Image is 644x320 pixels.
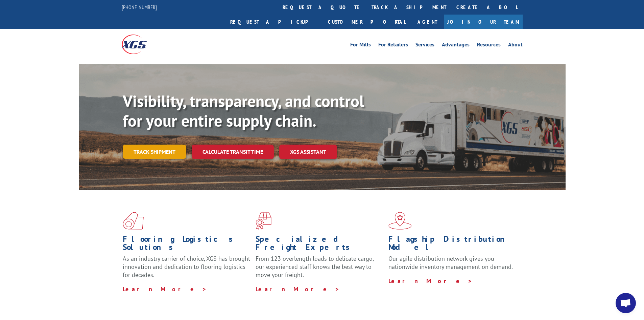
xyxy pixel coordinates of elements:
[123,235,251,255] h1: Flooring Logistics Solutions
[444,15,523,29] a: Join Our Team
[256,212,271,230] img: xgs-icon-focused-on-flooring-red
[122,4,157,10] a: [PHONE_NUMBER]
[123,212,144,230] img: xgs-icon-total-supply-chain-intelligence-red
[442,42,470,49] a: Advantages
[123,90,364,131] b: Visibility, transparency, and control for your entire supply chain.
[508,42,523,49] a: About
[256,235,383,255] h1: Specialized Freight Experts
[192,145,274,159] a: Calculate transit time
[123,255,250,279] span: As an industry carrier of choice, XGS has brought innovation and dedication to flooring logistics...
[123,285,207,293] a: Learn More >
[388,235,516,255] h1: Flagship Distribution Model
[323,15,411,29] a: Customer Portal
[256,255,383,285] p: From 123 overlength loads to delicate cargo, our experienced staff knows the best way to move you...
[415,42,434,49] a: Services
[378,42,408,49] a: For Retailers
[388,277,473,285] a: Learn More >
[477,42,501,49] a: Resources
[256,285,340,293] a: Learn More >
[616,293,636,313] div: Open chat
[350,42,371,49] a: For Mills
[388,255,513,271] span: Our agile distribution network gives you nationwide inventory management on demand.
[388,212,412,230] img: xgs-icon-flagship-distribution-model-red
[279,145,337,159] a: XGS ASSISTANT
[225,15,323,29] a: Request a pickup
[123,145,186,159] a: Track shipment
[411,15,444,29] a: Agent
